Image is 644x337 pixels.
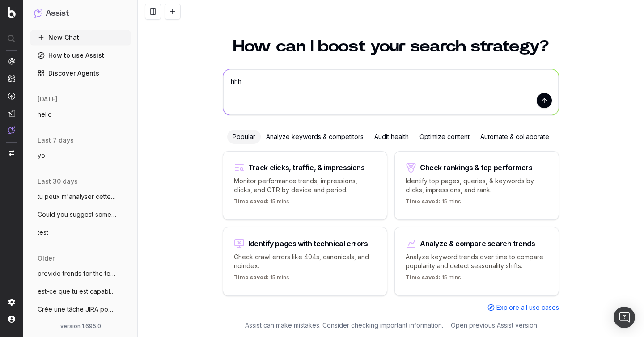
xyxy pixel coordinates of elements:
[38,287,116,296] span: est-ce que tu est capable de me donner p
[38,136,74,145] span: last 7 days
[261,130,369,144] div: Analyze keywords & competitors
[234,198,289,209] p: 15 mins
[30,207,131,222] button: Could you suggest some relative keywords
[475,130,555,144] div: Automate & collaborate
[34,7,127,20] button: Assist
[245,321,443,330] p: Assist can make mistakes. Consider checking important information.
[38,151,45,160] span: yo
[227,130,261,144] div: Popular
[406,198,441,205] span: Time saved:
[406,274,441,281] span: Time saved:
[248,164,365,171] div: Track clicks, traffic, & impressions
[496,303,559,312] span: Explore all use cases
[223,69,559,115] textarea: hhh
[30,190,131,204] button: tu peux m'analyser cette page : https://
[414,130,475,144] div: Optimize content
[234,253,376,270] p: Check crawl errors like 404s, canonicals, and noindex.
[30,107,131,122] button: hello
[8,75,15,82] img: Intelligence
[451,321,537,330] a: Open previous Assist version
[34,9,42,17] img: Assist
[30,225,131,240] button: test
[30,66,131,80] a: Discover Agents
[30,148,131,163] button: yo
[487,303,559,312] a: Explore all use cases
[38,177,78,186] span: last 30 days
[406,198,461,209] p: 15 mins
[30,266,131,281] button: provide trends for the term and its vari
[34,323,127,330] div: version: 1.695.0
[406,253,548,270] p: Analyze keyword trends over time to compare popularity and detect seasonality shifts.
[420,164,533,171] div: Check rankings & top performers
[234,274,289,285] p: 15 mins
[30,48,131,63] a: How to use Assist
[234,198,269,205] span: Time saved:
[8,299,15,306] img: Setting
[614,307,635,328] div: Open Intercom Messenger
[8,110,15,117] img: Studio
[406,274,461,285] p: 15 mins
[369,130,414,144] div: Audit health
[38,110,52,119] span: hello
[30,302,131,316] button: Crée une tâche JIRA pour corriger le tit
[30,30,131,45] button: New Chat
[38,210,116,219] span: Could you suggest some relative keywords
[248,240,368,247] div: Identify pages with technical errors
[234,177,376,194] p: Monitor performance trends, impressions, clicks, and CTR by device and period.
[38,254,55,263] span: older
[234,274,269,281] span: Time saved:
[30,284,131,299] button: est-ce que tu est capable de me donner p
[420,240,535,247] div: Analyze & compare search trends
[38,305,116,314] span: Crée une tâche JIRA pour corriger le tit
[9,150,14,156] img: Switch project
[406,177,548,194] p: Identify top pages, queries, & keywords by clicks, impressions, and rank.
[46,7,69,20] h1: Assist
[8,92,15,100] img: Activation
[8,126,15,134] img: Assist
[38,95,58,104] span: [DATE]
[8,58,15,65] img: Analytics
[223,38,559,55] h1: How can I boost your search strategy?
[8,7,16,18] img: Botify logo
[38,192,116,201] span: tu peux m'analyser cette page : https://
[38,269,116,278] span: provide trends for the term and its vari
[38,228,48,237] span: test
[8,316,15,323] img: My account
